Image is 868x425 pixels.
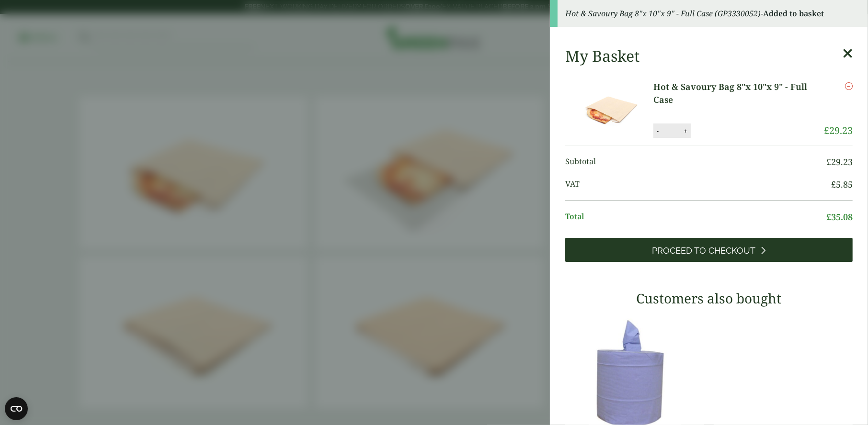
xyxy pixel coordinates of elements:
bdi: 29.23 [824,124,853,137]
bdi: 35.08 [826,211,853,223]
button: Open CMP widget [5,397,28,420]
span: £ [826,156,831,168]
bdi: 29.23 [826,156,853,168]
span: £ [826,211,831,223]
strong: Added to basket [763,8,824,19]
span: VAT [565,178,831,191]
span: Proceed to Checkout [652,246,756,256]
a: Proceed to Checkout [565,238,853,262]
h3: Customers also bought [565,291,853,307]
h2: My Basket [565,47,640,65]
span: Subtotal [565,156,826,168]
a: Hot & Savoury Bag 8"x 10"x 9" - Full Case [653,80,824,106]
span: £ [831,179,836,190]
span: £ [824,124,829,137]
button: - [654,127,662,135]
a: Remove this item [845,80,853,92]
span: Total [565,211,826,224]
em: Hot & Savoury Bag 8"x 10"x 9" - Full Case (GP3330052) [565,8,761,19]
bdi: 5.85 [831,179,853,190]
button: + [681,127,690,135]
